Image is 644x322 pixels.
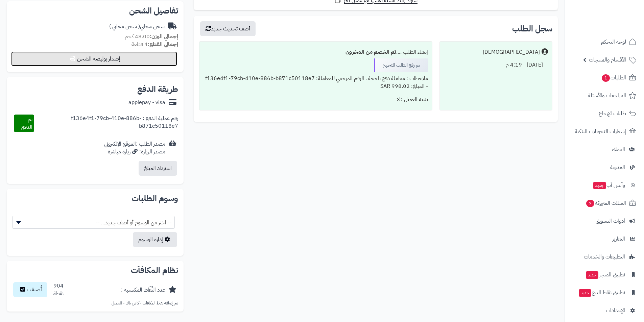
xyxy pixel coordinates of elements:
[569,249,640,265] a: التطبيقات والخدمات
[204,93,428,106] div: تنبيه العميل : لا
[569,105,640,122] a: طلبات الإرجاع
[12,300,178,306] p: تم إضافة نقاط المكافآت - كاش باك - للعميل
[204,72,428,93] div: ملاحظات : معاملة دفع ناجحة ، الرقم المرجعي للمعاملة: f136e4f1-79cb-410e-886b-b871c50118e7 - المبل...
[569,213,640,229] a: أدوات التسويق
[132,40,178,48] small: 4 قطعة
[374,58,428,72] div: تم رفع الطلب للتجهيز
[21,115,32,131] span: تم الدفع
[586,271,598,279] span: جديد
[575,127,626,136] span: إشعارات التحويلات البنكية
[133,232,177,247] a: إدارة الوسوم
[612,234,625,244] span: التقارير
[200,21,256,36] button: أضف تحديث جديد
[593,180,625,190] span: وآتس آب
[569,70,640,86] a: الطلبات1
[579,289,591,297] span: جديد
[599,109,626,118] span: طلبات الإرجاع
[569,159,640,175] a: المدونة
[569,302,640,319] a: الإعدادات
[606,306,625,315] span: الإعدادات
[569,195,640,211] a: السلات المتروكة7
[444,58,548,72] div: [DATE] - 4:19 م
[598,9,638,23] img: logo-2.png
[53,282,64,298] div: 904
[12,7,178,15] h2: تفاصيل الشحن
[104,140,165,156] div: مصدر الطلب :الموقع الإلكتروني
[569,123,640,140] a: إشعارات التحويلات البنكية
[601,37,626,47] span: لوحة التحكم
[148,40,178,48] strong: إجمالي القطع:
[204,46,428,59] div: إنشاء الطلب ....
[483,48,540,56] div: [DEMOGRAPHIC_DATA]
[569,34,640,50] a: لوحة التحكم
[586,198,626,208] span: السلات المتروكة
[11,51,177,66] button: إصدار بوليصة الشحن
[13,282,47,297] button: أُضيفت
[12,216,175,229] span: -- اختر من الوسوم أو أضف جديد... --
[593,182,606,189] span: جديد
[584,252,625,262] span: التطبيقات والخدمات
[569,177,640,193] a: وآتس آبجديد
[121,286,165,294] div: عدد النِّقَاط المكتسبة :
[569,231,640,247] a: التقارير
[601,74,610,82] span: 1
[512,25,552,33] h3: سجل الطلب
[569,267,640,283] a: تطبيق المتجرجديد
[589,55,626,65] span: الأقسام والمنتجات
[12,194,178,202] h2: وسوم الطلبات
[569,88,640,104] a: المراجعات والأسئلة
[109,23,165,30] div: شحن مجاني
[109,22,140,30] span: ( شحن مجاني )
[585,270,625,279] span: تطبيق المتجر
[13,216,174,229] span: -- اختر من الوسوم أو أضف جديد... --
[128,99,165,106] div: applepay - visa
[137,85,178,93] h2: طريقة الدفع
[12,266,178,274] h2: نظام المكافآت
[596,216,625,226] span: أدوات التسويق
[104,148,165,156] div: مصدر الزيارة: زيارة مباشرة
[586,199,595,207] span: 7
[53,290,64,298] div: نقطة
[601,73,626,82] span: الطلبات
[588,91,626,100] span: المراجعات والأسئلة
[345,48,396,56] b: تم الخصم من المخزون
[34,115,178,132] div: رقم عملية الدفع : f136e4f1-79cb-410e-886b-b871c50118e7
[125,32,178,41] small: 48.00 كجم
[569,141,640,157] a: العملاء
[612,145,625,154] span: العملاء
[610,163,625,172] span: المدونة
[139,161,177,176] button: استرداد المبلغ
[150,32,178,41] strong: إجمالي الوزن:
[578,288,625,297] span: تطبيق نقاط البيع
[569,284,640,301] a: تطبيق نقاط البيعجديد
